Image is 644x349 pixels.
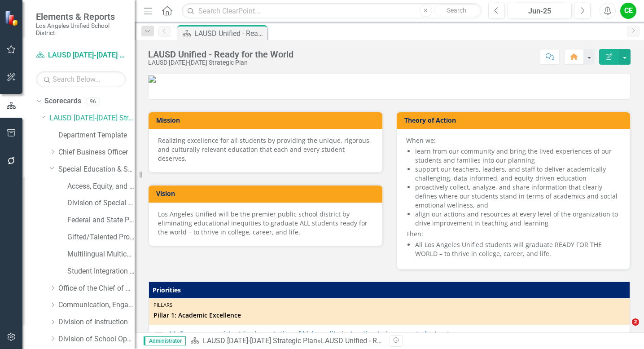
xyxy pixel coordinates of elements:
a: Federal and State Programs [67,215,135,225]
a: Access, Equity, and Acceleration [67,181,135,192]
a: LAUSD [DATE]-[DATE] Strategic Plan [36,50,126,61]
h3: Vision [156,190,378,197]
span: Pillar 1: Academic Excellence [153,311,625,320]
a: Department Template [58,130,135,141]
img: Not Defined [153,328,164,339]
div: Then: [406,136,621,258]
div: Jun-25 [511,6,569,17]
div: » [190,336,383,346]
a: Multilingual Multicultural Education Department [67,249,135,260]
span: Search [447,7,466,14]
li: align our actions and resources at every level of the organization to drive improvement in teachi... [415,210,621,228]
img: LAUSD_combo_seal_wordmark%20v2.png [149,75,156,83]
button: Jun-25 [508,3,572,19]
a: Division of Special Education [67,198,135,208]
a: 1A. Focus on consistent implementation of high-quality instruction to improve student outcomes [169,330,625,337]
a: Communication, Engagement & Collaboration [58,300,135,310]
h3: Theory of Action [404,117,626,124]
div: LAUSD Unified - Ready for the World [321,336,435,345]
button: Search [434,4,479,17]
a: Chief Business Officer [58,147,135,158]
small: Los Angeles Unified School District [36,22,126,37]
div: Realizing excellence for all students by providing the unique, rigorous, and culturally relevant ... [158,136,373,163]
img: ClearPoint Strategy [4,10,20,26]
a: Office of the Chief of Staff [58,283,135,294]
input: Search ClearPoint... [182,3,481,19]
div: Los Angeles Unified will be the premier public school district by eliminating educational inequit... [158,210,373,237]
input: Search Below... [36,71,126,87]
a: Division of School Operations [58,334,135,345]
li: All Los Angeles Unified students will graduate READY FOR THE WORLD – to thrive in college, career... [415,240,621,258]
div: LAUSD Unified - Ready for the World [194,28,265,39]
li: support our teachers, leaders, and staff to deliver academically challenging, data-informed, and ... [415,165,621,183]
div: LAUSD Unified - Ready for the World [148,49,294,59]
span: Elements & Reports [36,11,126,22]
a: LAUSD [DATE]-[DATE] Strategic Plan [49,113,135,124]
div: LAUSD [DATE]-[DATE] Strategic Plan [148,59,294,66]
a: LAUSD [DATE]-[DATE] Strategic Plan [203,336,317,345]
span: Administrator [144,336,186,345]
a: Division of Instruction [58,317,135,327]
h3: Mission [156,117,378,124]
a: Scorecards [44,96,81,106]
td: Double-Click to Edit [149,299,630,325]
button: CE [620,3,636,19]
span: When we: [406,136,436,145]
iframe: Intercom live chat [613,318,635,340]
a: Student Integration Services [67,266,135,277]
a: Special Education & Specialized Programs [58,164,135,175]
a: Gifted/Talented Programs [67,232,135,243]
span: 2 [632,318,639,326]
li: learn from our community and bring the lived experiences of our students and families into our pl... [415,147,621,165]
div: 96 [86,97,100,105]
div: Pillars [153,301,625,309]
li: proactively collect, analyze, and share information that clearly defines where our students stand... [415,183,621,210]
td: Double-Click to Edit Right Click for Context Menu [149,325,630,342]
